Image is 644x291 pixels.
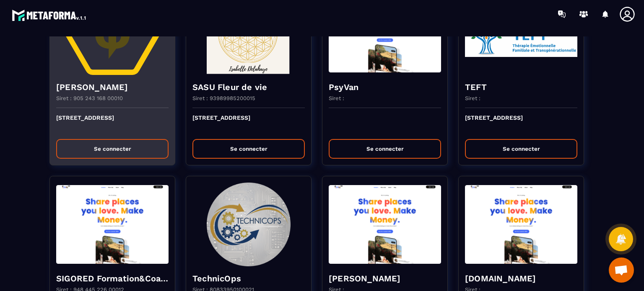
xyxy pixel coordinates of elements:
img: logo [12,8,87,23]
p: Siret : [329,95,344,101]
p: Siret : 93989985200015 [192,95,255,101]
h4: PsyVan [329,81,441,93]
h4: [PERSON_NAME] [329,273,441,284]
p: [STREET_ADDRESS] [56,114,169,133]
p: [STREET_ADDRESS] [192,114,305,133]
img: funnel-background [56,183,169,266]
h4: [DOMAIN_NAME] [465,273,577,284]
div: Ouvrir le chat [609,258,634,283]
p: Siret : [465,95,480,101]
h4: [PERSON_NAME] [56,81,169,93]
button: Se connecter [56,139,169,159]
h4: TechnicOps [192,273,305,284]
button: Se connecter [192,139,305,159]
img: funnel-background [329,183,441,266]
h4: SASU Fleur de vie [192,81,305,93]
p: [STREET_ADDRESS] [465,114,577,133]
h4: TEFT [465,81,577,93]
h4: SIGORED Formation&Coaching [56,273,169,284]
button: Se connecter [329,139,441,159]
img: funnel-background [192,183,305,266]
button: Se connecter [465,139,577,159]
p: Siret : 905 243 168 00010 [56,95,123,101]
img: funnel-background [465,183,577,266]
